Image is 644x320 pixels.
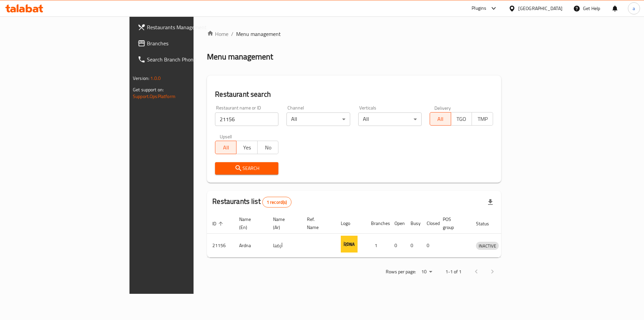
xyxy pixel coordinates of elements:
img: Ardna [341,236,358,253]
label: Delivery [434,105,451,110]
div: All [358,112,422,126]
span: Branches [147,39,232,47]
a: Support.OpsPlatform [133,92,175,101]
span: All [433,114,448,124]
a: Search Branch Phone [132,51,237,67]
nav: breadcrumb [207,30,501,38]
span: ID [212,220,225,228]
table: enhanced table [207,213,530,258]
td: 1 [366,234,389,258]
div: Export file [482,194,498,210]
span: TMP [475,114,490,124]
td: أرضنا [268,234,302,258]
span: Version: [133,74,149,83]
p: 1-1 of 1 [445,268,462,276]
span: Search [220,164,273,173]
td: 0 [405,234,421,258]
div: Rows per page: [419,267,435,277]
th: Open [389,213,405,234]
button: No [257,141,279,154]
a: Branches [132,35,237,51]
th: Branches [366,213,389,234]
span: Name (Ar) [273,215,293,231]
td: 0 [389,234,405,258]
span: a [633,5,635,12]
label: Upsell [220,134,232,139]
button: All [430,112,451,126]
input: Search for restaurant name or ID.. [215,112,278,126]
p: Rows per page: [386,268,416,276]
span: Status [476,220,498,228]
span: POS group [443,215,463,231]
div: All [286,112,350,126]
th: Logo [335,213,366,234]
th: Closed [421,213,437,234]
span: TGO [454,114,470,124]
button: TMP [472,112,493,126]
span: INACTIVE [476,242,499,250]
span: Yes [239,143,255,152]
span: Name (En) [239,215,260,231]
span: No [260,143,276,152]
h2: Menu management [207,51,273,62]
span: Search Branch Phone [147,55,232,63]
h2: Restaurant search [215,89,493,99]
button: All [215,141,236,154]
div: [GEOGRAPHIC_DATA] [518,5,562,12]
span: Get support on: [133,85,164,94]
span: Ref. Name [307,215,327,231]
span: Restaurants Management [147,23,232,31]
div: Total records count [262,197,291,208]
span: 1 record(s) [263,199,291,205]
div: Plugins [472,4,486,12]
th: Busy [405,213,421,234]
span: Menu management [236,30,281,38]
button: TGO [451,112,472,126]
td: 0 [421,234,437,258]
a: Restaurants Management [132,19,237,35]
button: Yes [236,141,258,154]
span: All [218,143,234,152]
span: 1.0.0 [150,74,161,83]
td: Ardna [234,234,268,258]
button: Search [215,162,278,175]
h2: Restaurants list [212,196,291,208]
